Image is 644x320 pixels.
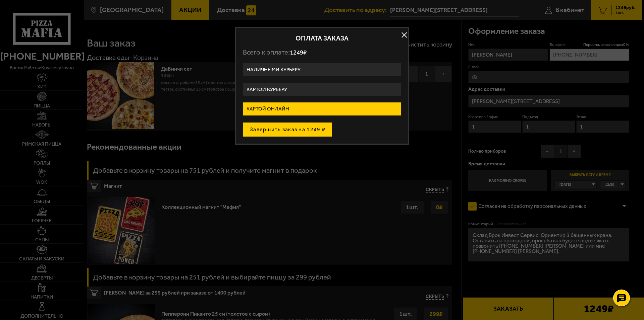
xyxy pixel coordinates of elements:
[243,102,401,115] label: Картой онлайн
[243,48,401,57] p: Всего к оплате:
[290,49,307,56] span: 1249 ₽
[243,83,401,96] label: Картой курьеру
[243,122,332,137] button: Завершить заказ на 1249 ₽
[243,35,401,42] h2: Оплата заказа
[243,63,401,76] label: Наличными курьеру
